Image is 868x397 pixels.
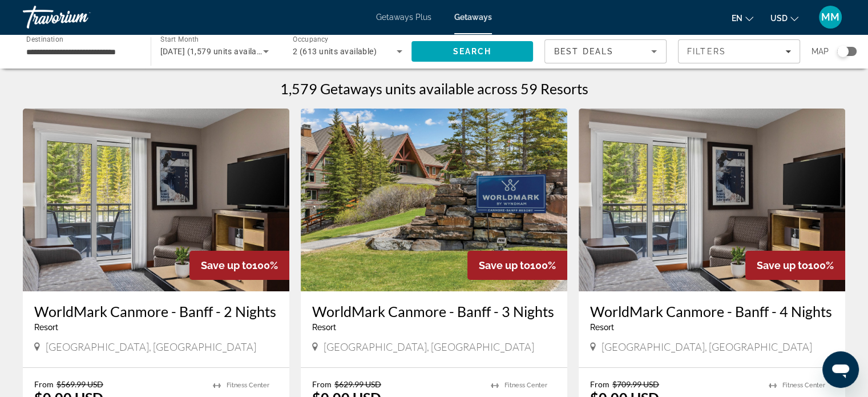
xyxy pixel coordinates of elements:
[579,109,845,291] img: WorldMark Canmore - Banff - 4 Nights
[815,5,845,29] button: User Menu
[590,323,614,332] span: Resort
[590,379,609,389] span: From
[312,303,556,320] a: WorldMark Canmore - Banff - 3 Nights
[160,35,199,43] span: Start Month
[34,379,54,389] span: From
[757,259,808,271] span: Save up to
[821,11,839,23] span: MM
[745,251,845,280] div: 100%
[411,41,534,62] button: Search
[770,14,788,23] span: USD
[34,303,278,320] a: WorldMark Canmore - Banff - 2 Nights
[554,45,657,58] mat-select: Sort by
[301,109,567,291] img: WorldMark Canmore - Banff - 3 Nights
[312,323,336,332] span: Resort
[554,47,613,56] span: Best Deals
[56,379,103,389] span: $569.99 USD
[201,259,252,271] span: Save up to
[46,340,256,353] span: [GEOGRAPHIC_DATA], [GEOGRAPHIC_DATA]
[376,13,431,22] a: Getaways Plus
[293,47,377,56] span: 2 (613 units available)
[822,351,859,388] iframe: Button to launch messaging window
[504,382,547,389] span: Fitness Center
[227,382,269,389] span: Fitness Center
[34,323,58,332] span: Resort
[479,259,530,271] span: Save up to
[324,340,534,353] span: [GEOGRAPHIC_DATA], [GEOGRAPHIC_DATA]
[334,379,381,389] span: $629.99 USD
[26,35,63,43] span: Destination
[453,47,491,56] span: Search
[467,251,567,280] div: 100%
[678,39,800,63] button: Filters
[612,379,659,389] span: $709.99 USD
[687,47,726,56] span: Filters
[23,109,289,291] img: WorldMark Canmore - Banff - 2 Nights
[782,382,825,389] span: Fitness Center
[312,379,332,389] span: From
[454,13,492,22] a: Getaways
[23,2,137,32] a: Travorium
[732,10,753,26] button: Change language
[293,35,329,43] span: Occupancy
[770,10,798,26] button: Change currency
[160,47,271,56] span: [DATE] (1,579 units available)
[280,80,588,97] h1: 1,579 Getaways units available across 59 Resorts
[812,43,829,59] span: Map
[601,340,812,353] span: [GEOGRAPHIC_DATA], [GEOGRAPHIC_DATA]
[732,14,742,23] span: en
[26,45,136,59] input: Select destination
[590,303,834,320] a: WorldMark Canmore - Banff - 4 Nights
[189,251,289,280] div: 100%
